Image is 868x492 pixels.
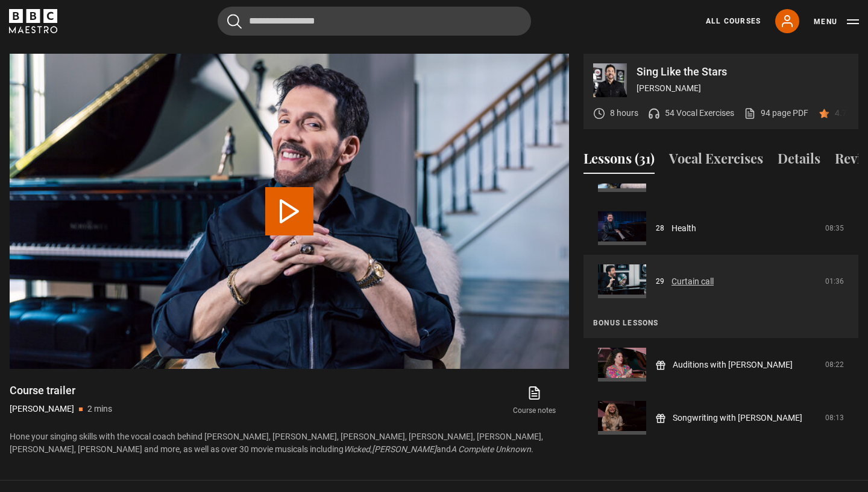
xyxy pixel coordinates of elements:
[665,107,734,120] p: 54 Vocal Exercises
[372,444,436,454] i: [PERSON_NAME]
[673,412,802,424] a: Songwriting with [PERSON_NAME]
[10,403,74,415] p: [PERSON_NAME]
[10,430,569,456] p: Hone your singing skills with the vocal coach behind [PERSON_NAME], [PERSON_NAME], [PERSON_NAME],...
[637,82,849,95] p: [PERSON_NAME]
[673,359,793,371] a: Auditions with [PERSON_NAME]
[10,383,112,398] h1: Course trailer
[500,383,569,418] a: Course notes
[265,187,313,235] button: Play Video
[9,9,57,33] svg: BBC Maestro
[593,318,849,328] p: Bonus lessons
[671,275,714,288] a: Curtain call
[218,7,531,36] input: Search
[671,222,696,235] a: Health
[610,107,638,120] p: 8 hours
[583,149,655,174] button: Lessons (31)
[10,54,569,369] video-js: Video Player
[87,403,112,415] p: 2 mins
[778,149,820,174] button: Details
[744,107,808,120] a: 94 page PDF
[344,444,370,454] i: Wicked
[814,16,859,28] button: Toggle navigation
[227,14,242,29] button: Submit the search query
[451,444,531,454] i: A Complete Unknown
[669,149,763,174] button: Vocal Exercises
[637,66,849,77] p: Sing Like the Stars
[706,16,761,27] a: All Courses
